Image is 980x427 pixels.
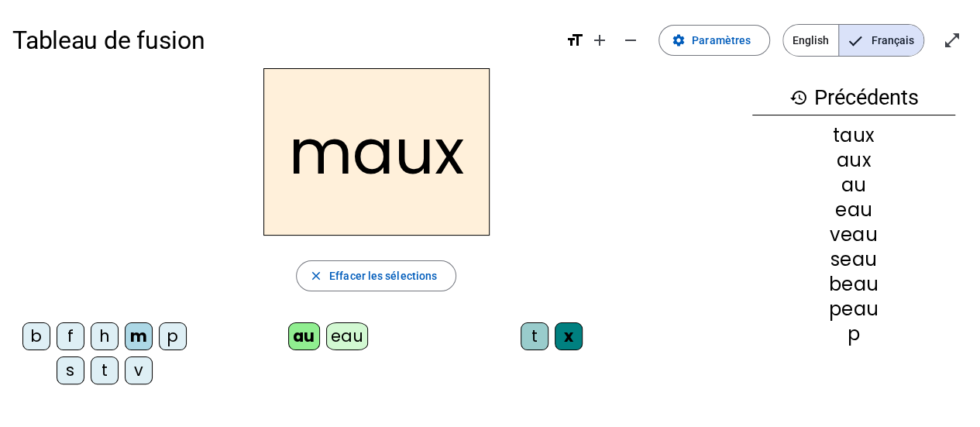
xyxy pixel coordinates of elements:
[752,201,955,219] div: eau
[752,151,955,170] div: aux
[789,88,808,107] mat-icon: history
[12,15,553,65] h1: Tableau de fusion
[752,226,955,244] div: veau
[566,31,584,50] mat-icon: format_size
[329,267,437,285] span: Effacer les sélections
[91,322,119,350] div: h
[783,25,838,56] span: English
[22,322,50,350] div: b
[937,25,968,56] button: Entrer en plein écran
[309,269,323,283] mat-icon: close
[326,322,369,350] div: eau
[752,300,955,319] div: peau
[288,322,320,350] div: au
[584,25,615,56] button: Augmenter la taille de la police
[263,68,490,236] h2: maux
[752,81,955,115] h3: Précédents
[521,322,548,350] div: t
[57,356,84,384] div: s
[752,275,955,294] div: beau
[672,33,686,47] mat-icon: settings
[752,325,955,343] div: p
[91,356,119,384] div: t
[125,356,153,384] div: v
[782,24,924,57] mat-button-toggle-group: Language selection
[159,322,187,350] div: p
[555,322,583,350] div: x
[943,31,961,50] mat-icon: open_in_full
[752,176,955,195] div: au
[658,25,770,56] button: Paramètres
[296,260,456,291] button: Effacer les sélections
[57,322,84,350] div: f
[621,31,640,50] mat-icon: remove
[615,25,646,56] button: Diminuer la taille de la police
[839,25,923,56] span: Français
[752,250,955,269] div: seau
[590,31,609,50] mat-icon: add
[752,126,955,145] div: taux
[692,31,751,50] span: Paramètres
[125,322,153,350] div: m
